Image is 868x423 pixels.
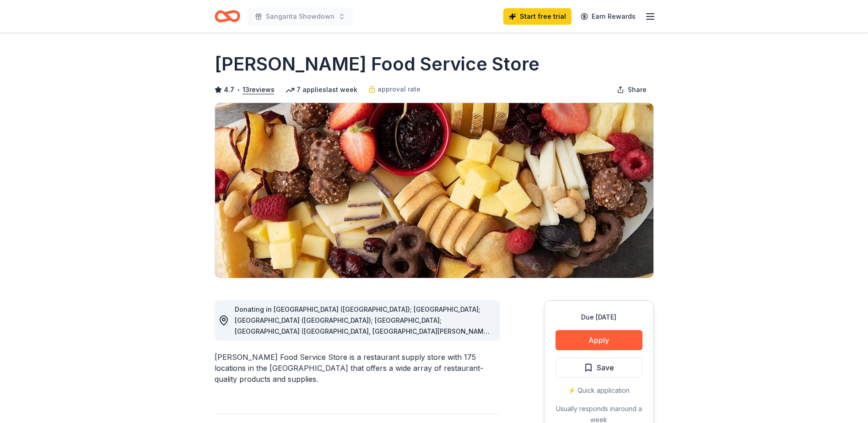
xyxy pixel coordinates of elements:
[555,312,642,323] div: Due [DATE]
[237,86,240,93] span: •
[609,81,654,99] button: Share
[286,84,357,95] div: 7 applies last week
[555,330,642,350] button: Apply
[628,84,647,95] span: Share
[215,352,500,385] div: [PERSON_NAME] Food Service Store is a restaurant supply store with 175 locations in the [GEOGRAPH...
[503,8,571,25] a: Start free trial
[377,84,421,95] span: approval rate
[555,385,642,396] div: ⚡️ Quick application
[215,51,539,77] h1: [PERSON_NAME] Food Service Store
[243,84,275,95] button: 13reviews
[368,84,421,95] a: approval rate
[215,5,240,27] a: Home
[224,84,234,95] span: 4.7
[215,103,653,278] img: Image for Gordon Food Service Store
[555,358,642,378] button: Save
[597,362,614,374] span: Save
[266,11,334,22] span: Sangarita Showdown
[575,8,641,25] a: Earn Rewards
[248,7,353,26] button: Sangarita Showdown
